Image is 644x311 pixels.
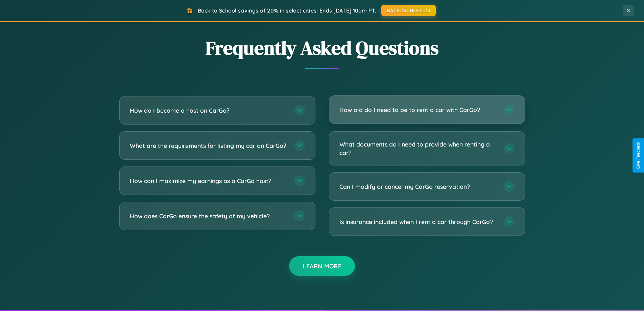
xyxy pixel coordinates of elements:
div: Give Feedback [636,142,641,169]
h3: What documents do I need to provide when renting a car? [339,140,497,157]
h3: What are the requirements for listing my car on CarGo? [130,141,287,150]
h3: How can I maximize my earnings as a CarGo host? [130,177,287,185]
h3: How does CarGo ensure the safety of my vehicle? [130,212,287,220]
h3: Can I modify or cancel my CarGo reservation? [339,182,497,191]
h3: How old do I need to be to rent a car with CarGo? [339,106,497,114]
button: Learn More [289,256,355,276]
h2: Frequently Asked Questions [119,35,525,61]
span: Back to School savings of 20% in select cities! Ends [DATE] 10am PT. [198,7,376,14]
h3: How do I become a host on CarGo? [130,106,287,115]
button: BACK2SCHOOL20 [381,5,436,16]
h3: Is insurance included when I rent a car through CarGo? [339,218,497,226]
